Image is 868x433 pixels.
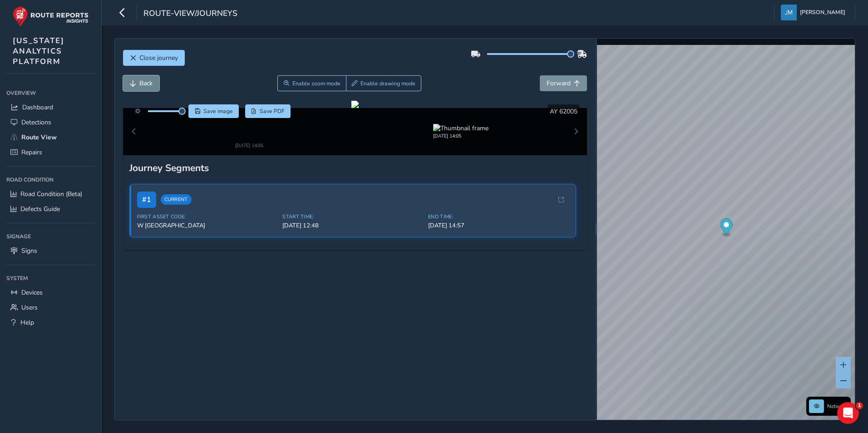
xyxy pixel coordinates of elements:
span: End Time: [428,198,568,205]
button: Zoom [277,75,346,91]
button: Forward [540,75,587,91]
img: Thumbnail frame [433,114,488,123]
span: # 1 [137,176,156,192]
span: 1 [856,402,863,409]
button: Back [123,75,159,91]
a: Signs [6,243,95,258]
span: Dashboard [22,103,53,112]
div: Map marker [720,219,732,237]
img: rr logo [13,6,89,27]
span: Repairs [21,148,42,157]
div: [DATE] 14:05 [433,123,488,130]
span: Devices [21,288,43,297]
span: route-view/journeys [143,8,237,20]
span: [DATE] 14:57 [428,206,568,214]
span: [DATE] 12:48 [282,206,423,214]
span: [US_STATE] ANALYTICS PLATFORM [13,35,64,67]
span: Enable zoom mode [292,80,340,87]
a: Help [6,315,95,330]
span: Network [827,403,848,410]
span: Save image [203,108,233,115]
span: Start Time: [282,198,423,205]
div: Road Condition [6,173,95,187]
span: Current [161,179,192,190]
span: Signs [21,246,37,255]
a: Dashboard [6,100,95,115]
a: Devices [6,285,95,300]
div: Overview [6,86,95,100]
button: Save [188,104,239,118]
span: Save PDF [260,108,285,115]
a: Detections [6,115,95,130]
div: [DATE] 14:05 [222,123,277,130]
img: Thumbnail frame [222,114,277,123]
span: [PERSON_NAME] [800,5,845,20]
span: Defects Guide [20,205,60,213]
a: Road Condition (Beta) [6,187,95,202]
span: W [GEOGRAPHIC_DATA] [137,206,277,214]
a: Repairs [6,145,95,160]
span: Road Condition (Beta) [20,190,82,198]
span: Enable drawing mode [360,80,415,87]
span: AY 62005 [550,107,577,116]
span: Back [139,79,153,88]
iframe: Intercom live chat [837,402,859,424]
span: Detections [21,118,51,127]
span: Users [21,303,38,312]
span: Forward [547,79,571,88]
button: Draw [346,75,422,91]
a: Users [6,300,95,315]
button: [PERSON_NAME] [781,5,848,20]
span: Help [20,318,34,327]
span: Close journey [139,54,178,62]
div: System [6,271,95,285]
a: Defects Guide [6,202,95,216]
div: Signage [6,230,95,243]
button: Close journey [123,50,185,66]
img: diamond-layout [781,5,797,20]
button: PDF [245,104,291,118]
span: First Asset Code: [137,198,277,205]
span: Route View [21,133,57,142]
div: Journey Segments [129,146,581,159]
a: Route View [6,130,95,145]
